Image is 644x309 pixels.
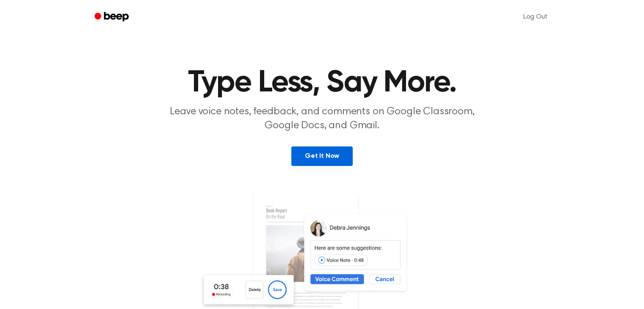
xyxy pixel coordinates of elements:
[291,146,353,166] a: Get It Now
[160,105,485,133] p: Leave voice notes, feedback, and comments on Google Classroom, Google Docs, and Gmail.
[105,68,539,98] h1: Type Less, Say More.
[515,7,556,27] a: Log Out
[88,9,136,25] a: Beep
